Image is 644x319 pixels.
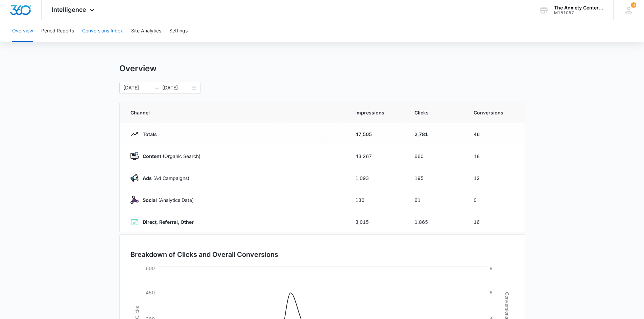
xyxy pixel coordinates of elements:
[490,265,493,271] tspan: 8
[504,292,510,319] tspan: Conversions
[130,109,339,116] span: Channel
[134,306,140,319] tspan: Clicks
[131,20,161,42] button: Site Analytics
[406,189,466,211] td: 61
[143,175,152,181] strong: Ads
[146,265,155,271] tspan: 600
[414,109,457,116] span: Clicks
[82,20,123,42] button: Conversions Inbox
[123,84,151,91] input: Start date
[347,123,406,145] td: 47,505
[119,63,157,74] h1: Overview
[130,152,139,160] img: Content
[146,290,155,295] tspan: 450
[154,85,160,90] span: to
[355,109,398,116] span: Impressions
[466,145,525,167] td: 18
[12,20,33,42] button: Overview
[406,167,466,189] td: 195
[631,2,636,8] div: notifications count
[162,84,190,91] input: End date
[139,131,157,138] p: Totals
[406,211,466,233] td: 1,865
[490,290,493,295] tspan: 6
[143,153,161,159] strong: Content
[130,249,278,260] h3: Breakdown of Clicks and Overall Conversions
[631,2,636,8] span: 8
[139,175,189,182] p: (Ad Campaigns)
[466,211,525,233] td: 16
[474,109,514,116] span: Conversions
[347,145,406,167] td: 43,267
[554,10,603,15] div: account id
[139,153,200,160] p: (Organic Search)
[130,196,139,204] img: Social
[41,20,74,42] button: Period Reports
[554,5,603,10] div: account name
[466,167,525,189] td: 12
[347,167,406,189] td: 1,093
[130,174,139,182] img: Ads
[347,211,406,233] td: 3,015
[169,20,188,42] button: Settings
[466,189,525,211] td: 0
[406,123,466,145] td: 2,781
[406,145,466,167] td: 660
[143,219,194,225] strong: Direct, Referral, Other
[154,85,160,90] span: swap-right
[466,123,525,145] td: 46
[52,6,86,13] span: Intelligence
[347,189,406,211] td: 130
[139,196,194,204] p: (Analytics Data)
[143,197,157,203] strong: Social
